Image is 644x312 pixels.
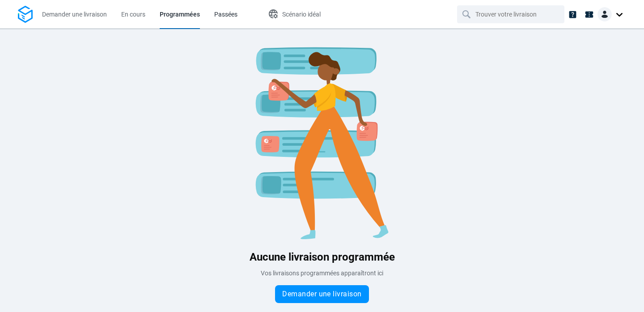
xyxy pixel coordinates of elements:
span: Demander une livraison [42,11,107,18]
input: Trouver votre livraison [475,6,548,23]
span: Demander une livraison [282,291,361,298]
span: Passées [214,11,237,18]
span: Scénario idéal [282,11,321,18]
span: Aucune livraison programmée [250,251,395,263]
span: Vos livraisons programmées apparaîtront ici [261,270,383,277]
span: En cours [121,11,145,18]
img: Blank slate [188,38,456,239]
button: Demander une livraison [275,285,369,303]
img: Logo [18,6,33,23]
img: Client [597,7,612,21]
span: Programmées [160,11,200,18]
